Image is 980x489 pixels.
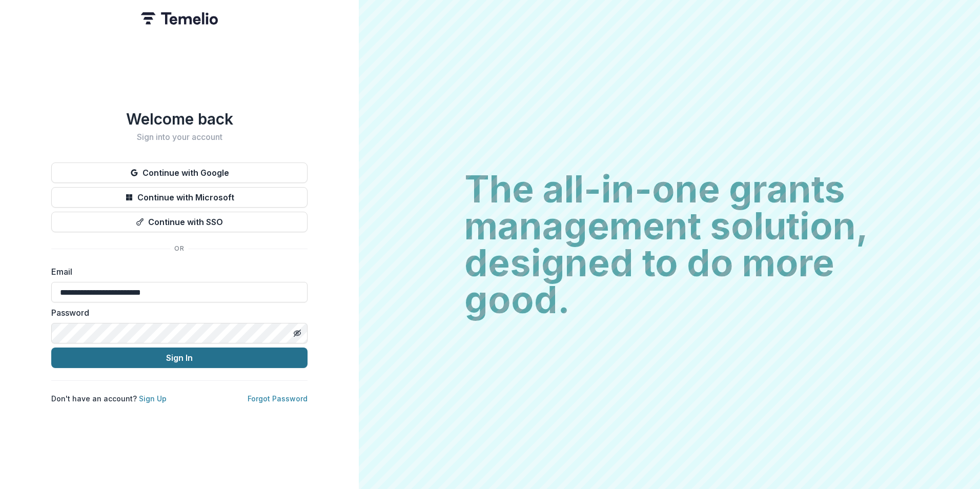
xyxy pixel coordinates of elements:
p: Don't have an account? [51,393,167,404]
button: Continue with SSO [51,212,308,232]
button: Sign In [51,348,308,368]
button: Toggle password visibility [289,325,305,341]
label: Email [51,266,301,278]
h2: Sign into your account [51,132,308,142]
label: Password [51,307,301,319]
img: Temelio [141,12,218,25]
a: Sign Up [139,394,167,403]
button: Continue with Google [51,162,308,183]
button: Continue with Microsoft [51,187,308,208]
a: Forgot Password [248,394,308,403]
h1: Welcome back [51,110,308,128]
